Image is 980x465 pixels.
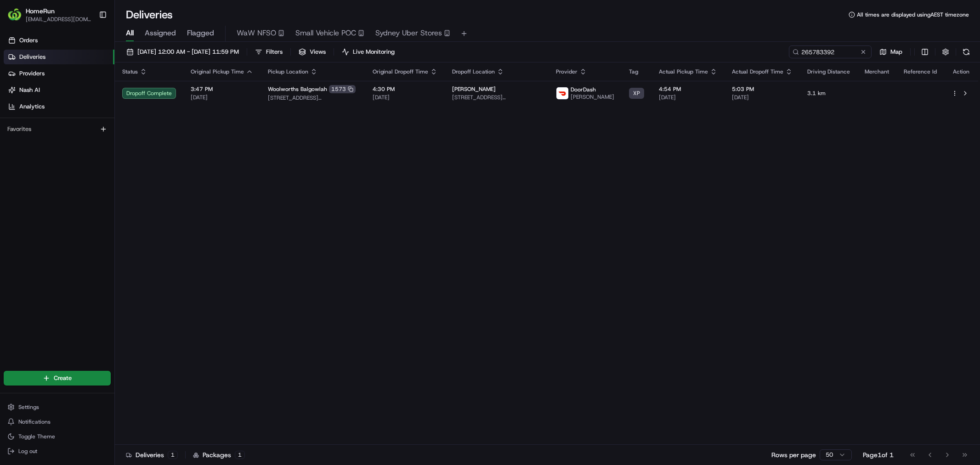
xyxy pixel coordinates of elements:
[126,450,178,459] div: Deliveries
[556,87,568,99] img: doordash_logo_v2.png
[952,68,971,75] div: Action
[659,68,708,75] span: Actual Pickup Time
[4,371,111,386] button: Create
[145,28,176,39] span: Assigned
[373,85,437,93] span: 4:30 PM
[19,69,45,78] span: Providers
[26,16,91,23] button: [EMAIL_ADDRESS][DOMAIN_NAME]
[295,28,356,39] span: Small Vehicle POC
[789,45,872,58] input: Type to search
[865,68,889,75] span: Merchant
[251,45,287,58] button: Filters
[732,68,783,75] span: Actual Dropoff Time
[54,374,72,382] span: Create
[4,33,114,48] a: Orders
[4,50,114,64] a: Deliveries
[807,90,850,97] span: 3.1 km
[7,7,22,22] img: HomeRun
[373,68,428,75] span: Original Dropoff Time
[4,445,111,458] button: Log out
[659,85,717,93] span: 4:54 PM
[629,68,638,75] span: Tag
[375,28,442,39] span: Sydney Uber Stores
[237,28,276,39] span: WaW NFSO
[18,448,37,455] span: Log out
[18,418,51,425] span: Notifications
[19,53,45,61] span: Deliveries
[771,450,816,459] p: Rows per page
[168,451,178,459] div: 1
[137,48,239,56] span: [DATE] 12:00 AM - [DATE] 11:59 PM
[19,86,40,94] span: Nash AI
[857,11,969,18] span: All times are displayed using AEST timezone
[4,4,95,26] button: HomeRunHomeRun[EMAIL_ADDRESS][DOMAIN_NAME]
[732,94,793,101] span: [DATE]
[26,6,55,16] button: HomeRun
[18,433,55,440] span: Toggle Theme
[122,45,243,58] button: [DATE] 12:00 AM - [DATE] 11:59 PM
[268,94,358,102] span: [STREET_ADDRESS][PERSON_NAME]
[4,66,114,81] a: Providers
[452,85,496,93] span: [PERSON_NAME]
[122,68,138,75] span: Status
[452,68,495,75] span: Dropoff Location
[4,401,111,414] button: Settings
[268,85,327,93] span: Woolworths Balgowlah
[126,28,134,39] span: All
[890,48,902,56] span: Map
[807,68,850,75] span: Driving Distance
[659,94,717,101] span: [DATE]
[310,48,326,56] span: Views
[875,45,906,58] button: Map
[191,68,244,75] span: Original Pickup Time
[193,450,245,459] div: Packages
[4,122,111,136] div: Favorites
[18,403,39,411] span: Settings
[633,90,640,97] span: XP
[329,85,356,93] div: 1573
[187,28,214,39] span: Flagged
[191,85,253,93] span: 3:47 PM
[268,68,308,75] span: Pickup Location
[4,415,111,428] button: Notifications
[353,48,395,56] span: Live Monitoring
[126,7,173,22] h1: Deliveries
[571,86,596,93] span: DoorDash
[571,93,614,101] span: [PERSON_NAME]
[19,36,38,45] span: Orders
[863,450,894,459] div: Page 1 of 1
[452,94,541,101] span: [STREET_ADDRESS][PERSON_NAME]
[904,68,937,75] span: Reference Id
[266,48,283,56] span: Filters
[4,83,114,97] a: Nash AI
[338,45,399,58] button: Live Monitoring
[191,94,253,101] span: [DATE]
[4,430,111,443] button: Toggle Theme
[19,102,45,111] span: Analytics
[373,94,437,101] span: [DATE]
[556,68,578,75] span: Provider
[295,45,330,58] button: Views
[4,99,114,114] a: Analytics
[732,85,793,93] span: 5:03 PM
[235,451,245,459] div: 1
[960,45,973,58] button: Refresh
